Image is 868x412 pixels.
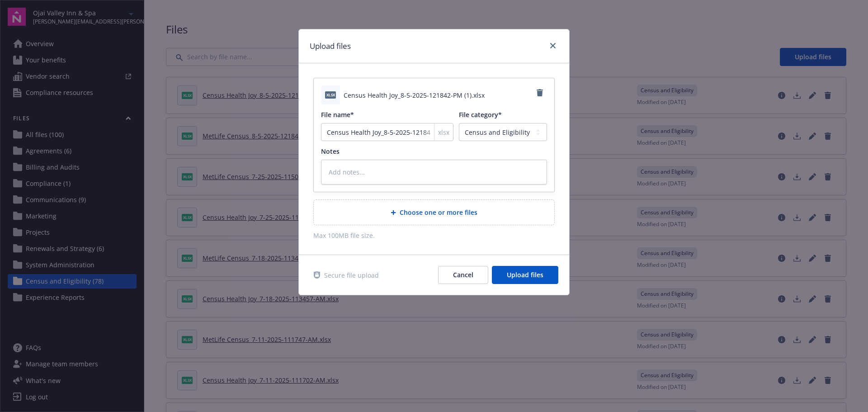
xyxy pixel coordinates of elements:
[313,231,555,240] span: Max 100MB file size.
[321,123,453,141] input: Add file name...
[310,40,351,52] h1: Upload files
[547,40,558,51] a: close
[438,128,449,137] span: xlsx
[321,147,340,156] span: Notes
[492,266,558,284] button: Upload files
[438,266,488,284] button: Cancel
[533,85,547,100] a: Remove
[313,199,555,225] div: Choose one or more files
[400,208,477,217] span: Choose one or more files
[507,270,543,279] span: Upload files
[321,110,354,119] span: File name*
[459,110,502,119] span: File category*
[324,270,379,280] span: Secure file upload
[344,90,485,100] span: Census Health Joy_8-5-2025-121842-PM (1).xlsx
[453,270,473,279] span: Cancel
[325,91,336,98] span: xlsx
